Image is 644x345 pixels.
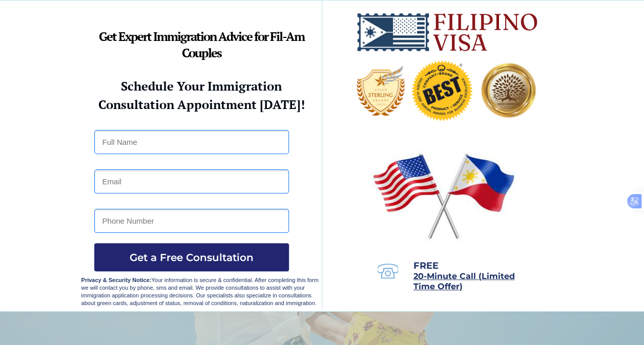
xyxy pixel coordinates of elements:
[94,209,289,233] input: Phone Number
[94,243,289,271] button: Get a Free Consultation
[413,260,439,271] span: FREE
[98,96,305,113] strong: Consultation Appointment [DATE]!
[81,277,152,283] strong: Privacy & Security Notice:
[94,169,289,193] input: Email
[94,130,289,154] input: Full Name
[81,277,319,306] span: Your information is secure & confidential. After completing this form we will contact you by phon...
[121,78,282,94] strong: Schedule Your Immigration
[413,272,515,291] a: 20-Minute Call (Limited Time Offer)
[413,271,515,291] span: 20-Minute Call (Limited Time Offer)
[94,251,289,264] span: Get a Free Consultation
[99,28,304,61] strong: Get Expert Immigration Advice for Fil-Am Couples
